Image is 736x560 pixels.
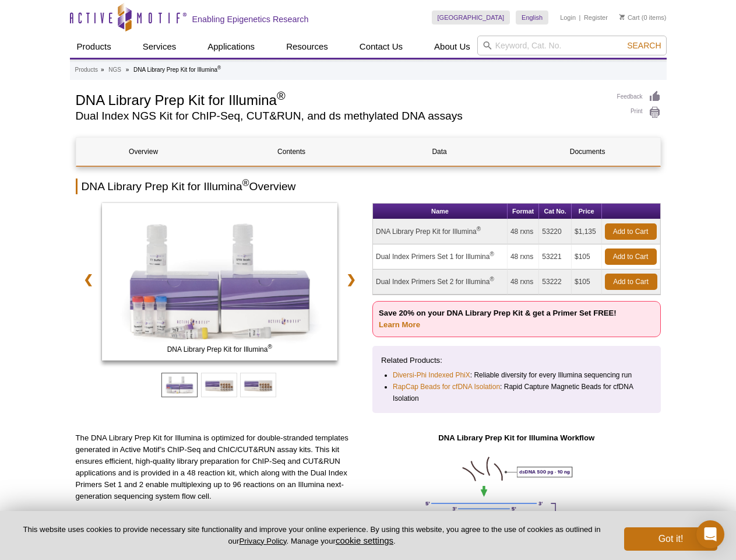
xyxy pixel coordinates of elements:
[539,219,572,244] td: 53220
[133,66,221,73] li: DNA Library Prep Kit for Illumina
[490,276,494,282] sup: ®
[393,381,500,393] a: RapCap Beads for cfDNA Isolation
[224,138,359,166] a: Contents
[393,369,642,381] li: : Reliable diversity for every Illumina sequencing run
[508,219,539,244] td: 48 rxns
[477,36,667,55] input: Keyword, Cat. No.
[617,90,661,103] a: Feedback
[379,320,420,329] a: Learn More
[627,41,661,50] span: Search
[373,244,508,269] td: Dual Index Primers Set 1 for Illumina
[605,274,657,290] a: Add to Cart
[539,204,572,219] th: Cat No.
[516,10,548,24] a: English
[372,138,507,166] a: Data
[373,269,508,295] td: Dual Index Primers Set 2 for Illumina
[76,111,605,121] h2: Dual Index NGS Kit for ChIP-Seq, CUT&RUN, and ds methylated DNA assays
[239,537,286,545] a: Privacy Policy
[508,244,539,269] td: 48 rxns
[605,249,657,265] a: Add to Cart
[572,204,602,219] th: Price
[381,355,652,366] p: Related Products:
[379,309,617,329] strong: Save 20% on your DNA Library Prep Kit & get a Primer Set FREE!
[336,535,393,545] button: cookie settings
[508,269,539,295] td: 48 rxns
[353,36,410,58] a: Contact Us
[126,66,129,73] li: »
[619,14,625,20] img: Your Cart
[520,138,655,166] a: Documents
[75,65,98,75] a: Products
[579,10,581,24] li: |
[617,106,661,119] a: Print
[76,138,211,166] a: Overview
[242,178,249,188] sup: ®
[560,13,576,22] a: Login
[279,36,335,58] a: Resources
[584,13,608,22] a: Register
[373,219,508,244] td: DNA Library Prep Kit for Illumina
[624,527,717,551] button: Got it!
[136,36,184,58] a: Services
[277,89,286,102] sup: ®
[339,266,364,293] a: ❯
[490,251,494,257] sup: ®
[76,432,364,502] p: The DNA Library Prep Kit for Illumina is optimized for double-stranded templates generated in Act...
[393,381,642,404] li: : Rapid Capture Magnetic Beads for cfDNA Isolation
[19,524,605,547] p: This website uses cookies to provide necessary site functionality and improve your online experie...
[70,36,118,58] a: Products
[539,269,572,295] td: 53222
[624,40,664,51] button: Search
[605,223,657,240] a: Add to Cart
[539,244,572,269] td: 53221
[438,433,594,442] strong: DNA Library Prep Kit for Illumina Workflow
[76,266,101,293] a: ❮
[477,226,481,232] sup: ®
[102,203,338,360] img: DNA Library Prep Kit for Illumina
[427,36,477,58] a: About Us
[508,204,539,219] th: Format
[619,13,640,22] a: Cart
[432,10,510,24] a: [GEOGRAPHIC_DATA]
[572,219,602,244] td: $1,135
[200,36,262,58] a: Applications
[76,178,661,194] h2: DNA Library Prep Kit for Illumina Overview
[572,269,602,295] td: $105
[619,10,667,24] li: (0 items)
[572,244,602,269] td: $105
[696,520,724,548] div: Open Intercom Messenger
[267,344,272,350] sup: ®
[76,90,605,108] h1: DNA Library Prep Kit for Illumina
[102,203,338,364] a: DNA Library Prep Kit for Illumina
[104,344,335,355] span: DNA Library Prep Kit for Illumina
[217,65,221,71] sup: ®
[192,14,309,24] h2: Enabling Epigenetics Research
[393,369,470,381] a: Diversi-Phi Indexed PhiX
[108,65,121,75] a: NGS
[101,66,104,73] li: »
[373,204,508,219] th: Name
